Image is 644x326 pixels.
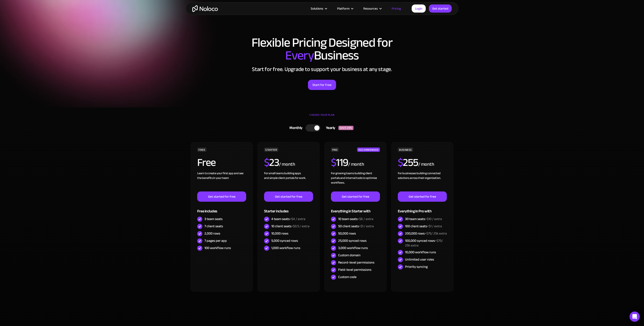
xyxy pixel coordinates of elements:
div: FREE [197,148,207,152]
div: 100 workflow runs [204,246,231,250]
h2: 119 [331,157,348,168]
span: +$6 / extra [358,216,373,222]
div: 10 team seats [338,217,373,221]
div: Starter includes [264,202,313,216]
div: 2,000 rows [204,231,220,236]
div: Free includes [197,202,246,216]
div: 100,000 synced rows [405,238,447,248]
h2: 255 [398,157,418,168]
h1: Flexible Pricing Designed for Business [190,36,454,62]
div: For businesses building connected solutions across their organization. ‍ [398,171,447,191]
a: Get started for free [331,191,380,202]
div: 100 client seats [405,224,442,229]
a: home [192,5,218,12]
div: Custom code [338,275,356,279]
div: Resources [363,6,378,11]
div: / month [279,161,295,168]
div: / month [348,161,364,168]
a: Start for Free [308,80,336,90]
a: Get started [429,4,452,13]
div: PRO [331,148,339,152]
span: $ [264,152,269,172]
div: For small teams building apps and simple client portals for work. ‍ [264,171,313,191]
div: 5,000 synced rows [271,238,298,243]
div: CHOOSE YOUR PLAN [190,112,454,122]
div: / month [418,161,434,168]
div: Monthly [284,125,306,131]
div: For growing teams building client portals and internal tools to optimize workflows. [331,171,380,191]
div: Everything in Starter with [331,202,380,216]
div: SAVE 20% [338,126,354,130]
div: Learn to create your first app and see the benefits in your team ‍ [197,171,246,191]
div: 10,000 workflow runs [405,250,436,255]
h2: Free [197,157,216,168]
h2: Start for free. Upgrade to support your business at any stage. [190,66,454,72]
span: $ [331,152,336,172]
div: Platform [332,6,358,11]
div: 10,000 rows [271,231,288,236]
span: +$75/ 25k extra [405,238,443,249]
div: 1,000 workflow runs [271,246,300,250]
a: Get started for free [197,191,246,202]
a: Pricing [386,6,406,11]
div: Yearly [321,125,338,131]
span: Every [285,43,314,67]
div: RECOMMENDED [357,148,380,152]
div: Custom domain [338,253,361,258]
h2: 23 [264,157,279,168]
a: Get started for free [398,191,447,202]
span: +$1 / extra [427,223,442,229]
div: STARTER [264,148,278,152]
div: 25,000 synced rows [338,238,367,243]
a: Get started for free [264,191,313,202]
div: Resources [358,6,386,11]
span: +$0.5 / extra [291,223,309,229]
div: Priority syncing [405,264,428,269]
div: Solutions [305,6,332,11]
a: Login [412,4,426,13]
div: Everything in Pro with [398,202,447,216]
div: BUSINESS [398,148,413,152]
div: 3 team seats [204,217,223,221]
div: 4 team seats [271,217,305,221]
div: Solutions [311,6,323,11]
span: +$4 / extra [290,216,305,222]
div: 200,000 rows [405,231,447,236]
span: +$10 / extra [425,216,442,222]
div: Open Intercom Messenger [630,312,640,322]
div: 10 client seats [271,224,309,229]
div: Platform [337,6,349,11]
span: +$75/ 25k extra [425,230,447,237]
div: Record-level permissions [338,260,374,265]
div: 50 client seats [338,224,374,229]
div: 7 pages per app [204,238,227,243]
div: 30 team seats [405,217,442,221]
div: 3,000 workflow runs [338,246,368,250]
div: Field-level permissions [338,267,371,272]
span: $ [398,152,403,172]
span: +$1 / extra [359,223,374,229]
div: 50,000 rows [338,231,356,236]
div: Unlimited user roles [405,257,434,262]
div: 7 client seats [204,224,223,229]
